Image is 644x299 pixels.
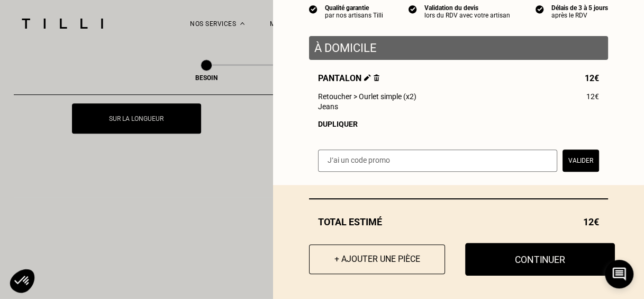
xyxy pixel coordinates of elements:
img: Supprimer [374,74,379,81]
button: Continuer [465,243,615,276]
div: Dupliquer [318,120,599,128]
span: Retoucher > Ourlet simple (x2) [318,92,416,101]
span: Pantalon [318,73,379,83]
span: 12€ [583,216,599,227]
div: par nos artisans Tilli [325,12,383,19]
div: Validation du devis [424,4,510,12]
img: icon list info [309,4,318,14]
img: icon list info [409,4,417,14]
span: 12€ [585,73,599,83]
button: + Ajouter une pièce [309,244,445,274]
div: après le RDV [551,12,608,19]
div: lors du RDV avec votre artisan [424,12,510,19]
div: Délais de 3 à 5 jours [551,4,608,12]
img: Éditer [364,74,371,81]
p: À domicile [314,41,603,55]
img: icon list info [536,4,544,14]
div: Qualité garantie [325,4,383,12]
span: 12€ [586,92,599,101]
button: Valider [563,149,599,172]
input: J‘ai un code promo [318,149,557,172]
span: Jeans [318,102,338,111]
div: Total estimé [309,216,608,227]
